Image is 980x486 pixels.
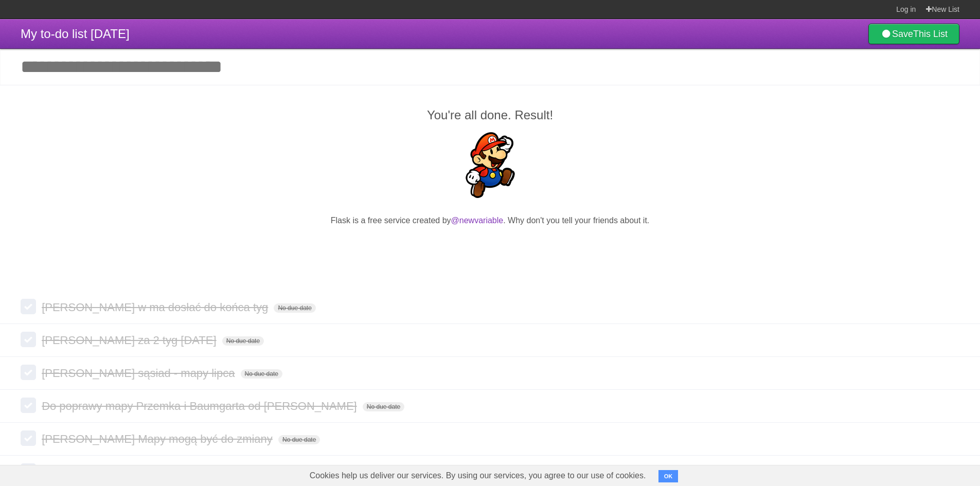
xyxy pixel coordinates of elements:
span: No due date [222,336,264,346]
img: Super Mario [457,132,523,198]
label: Done [21,398,36,413]
a: @newvariable [451,216,504,225]
span: Cookies help us deliver our services. By using our services, you agree to our use of cookies. [299,465,656,486]
h2: You're all done. Result! [21,106,959,124]
span: My to-do list [DATE] [21,27,130,41]
span: [PERSON_NAME] w ma dosłać do końca tyg [42,301,271,314]
b: This List [913,29,948,39]
button: OK [658,470,679,482]
label: Done [21,299,36,314]
a: SaveThis List [868,24,959,44]
label: Done [21,365,36,380]
label: Done [21,463,36,479]
span: [PERSON_NAME] Mapy mogą być do zmiany [42,433,275,445]
span: [PERSON_NAME] za 2 tyg [DATE] [42,334,219,347]
p: Flask is a free service created by . Why don't you tell your friends about it. [21,214,959,227]
label: Done [21,332,36,347]
span: No due date [274,303,315,313]
span: Do poprawy mapy Przemka i Baumgarta od [PERSON_NAME] [42,400,360,412]
span: No due date [278,435,320,444]
span: No due date [363,402,404,411]
span: No due date [241,369,282,379]
label: Done [21,430,36,446]
span: [PERSON_NAME] sąsiad - mapy lipca [42,367,237,380]
iframe: X Post Button [472,240,509,254]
